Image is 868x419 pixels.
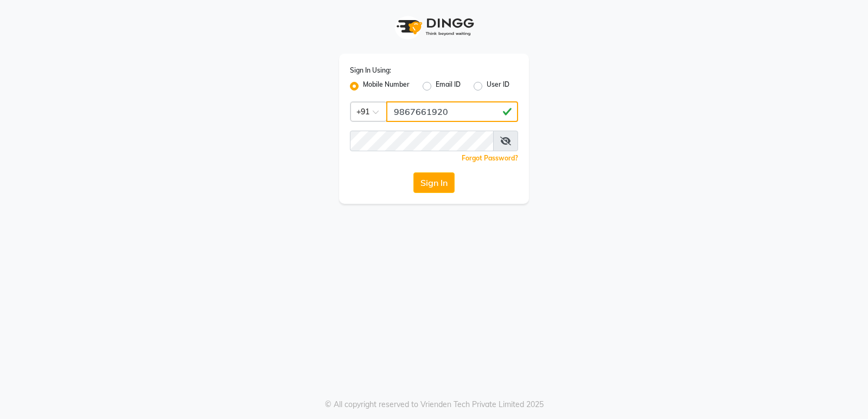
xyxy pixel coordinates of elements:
input: Username [386,101,518,122]
button: Sign In [413,172,455,193]
a: Forgot Password? [462,154,518,162]
input: Username [350,131,494,151]
label: Email ID [436,80,461,93]
label: Sign In Using: [350,66,391,75]
img: logo1.svg [391,11,477,43]
label: User ID [487,80,509,93]
label: Mobile Number [363,80,410,93]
